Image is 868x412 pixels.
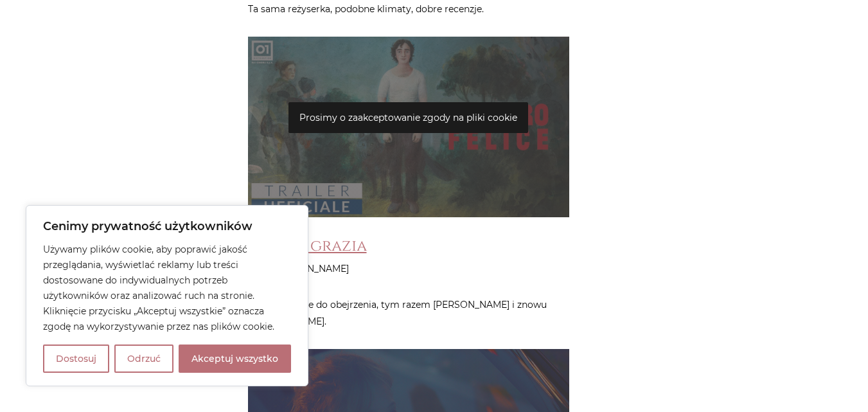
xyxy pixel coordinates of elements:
p: Ta sama reżyserka, podobne klimaty, dobre recenzje. [248,1,621,17]
p: Cenimy prywatność użytkowników [43,219,291,234]
button: Akceptuj wszystko [179,345,291,373]
p: Na mojej liście do obejrzenia, tym razem [PERSON_NAME] i znowu [PERSON_NAME]. [248,296,621,330]
p: 2018, [PERSON_NAME] [248,260,621,277]
a: Troppa grazia [248,235,367,256]
button: Dostosuj [43,345,109,373]
button: Odrzuć [114,345,173,373]
p: Używamy plików cookie, aby poprawić jakość przeglądania, wyświetlać reklamy lub treści dostosowan... [43,242,291,334]
p: Prosimy o zaakceptowanie zgody na pliki cookie [288,102,528,133]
